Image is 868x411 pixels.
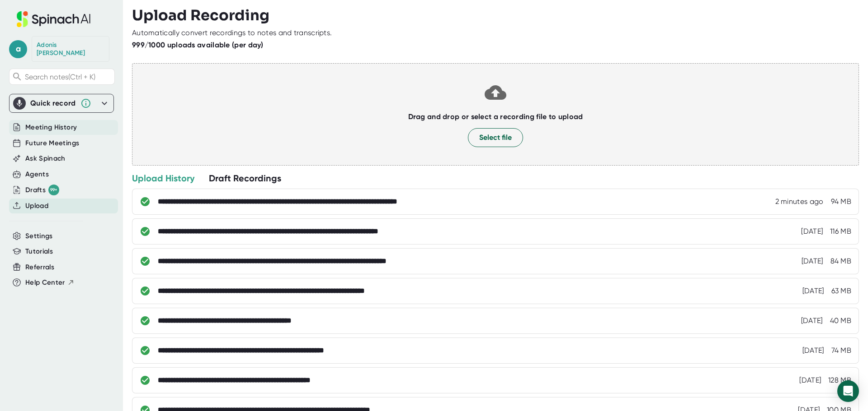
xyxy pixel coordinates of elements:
[132,7,859,24] h3: Upload Recording
[830,257,852,266] div: 84 MB
[37,41,104,57] div: Adonis Thompson
[25,185,59,195] button: Drafts 99+
[209,172,281,184] div: Draft Recordings
[48,185,59,195] div: 99+
[132,41,264,49] b: 999/1000 uploads available (per day)
[25,246,53,257] button: Tutorials
[802,286,824,296] div: 8/11/2025, 1:08:09 PM
[25,277,65,288] span: Help Center
[831,346,852,355] div: 74 MB
[775,197,824,206] div: 9/12/2025, 8:21:07 AM
[25,138,79,148] button: Future Meetings
[25,231,53,241] button: Settings
[9,40,27,58] span: a
[25,73,95,81] span: Search notes (Ctrl + K)
[132,172,194,184] div: Upload History
[132,28,332,37] div: Automatically convert recordings to notes and transcripts.
[831,197,852,206] div: 94 MB
[831,286,852,296] div: 63 MB
[25,201,48,211] button: Upload
[802,257,823,266] div: 8/18/2025, 12:55:54 PM
[837,380,859,402] div: Open Intercom Messenger
[25,277,75,288] button: Help Center
[13,94,110,112] div: Quick record
[801,227,823,236] div: 8/18/2025, 3:18:10 PM
[468,128,523,147] button: Select file
[25,122,77,133] button: Meeting History
[25,153,66,164] button: Ask Spinach
[801,316,823,325] div: 6/13/2025, 4:03:52 PM
[30,99,76,108] div: Quick record
[25,262,54,272] button: Referrals
[830,316,852,325] div: 40 MB
[802,346,824,355] div: 6/12/2025, 9:02:35 AM
[479,132,512,143] span: Select file
[25,185,59,195] div: Drafts
[799,376,821,385] div: 6/12/2025, 8:39:46 AM
[408,112,583,121] b: Drag and drop or select a recording file to upload
[25,169,49,180] button: Agents
[830,227,851,236] div: 116 MB
[828,376,851,385] div: 128 MB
